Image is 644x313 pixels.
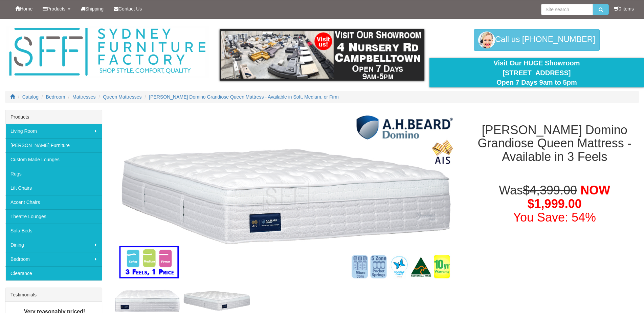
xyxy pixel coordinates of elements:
del: $4,399.00 [523,183,577,197]
a: Dining [5,238,102,252]
a: Custom Made Lounges [5,152,102,167]
a: Products [38,0,75,17]
a: Accent Chairs [5,195,102,209]
span: Contact Us [118,6,142,12]
a: Contact Us [109,0,147,17]
a: Theatre Lounges [5,209,102,224]
a: Shipping [75,0,109,17]
img: Sydney Furniture Factory [6,26,209,78]
a: Bedroom [5,252,102,266]
span: Home [20,6,32,12]
input: Site search [541,4,593,15]
a: Sofa Beds [5,224,102,238]
a: Clearance [5,266,102,280]
span: NOW $1,999.00 [528,183,610,211]
div: Visit Our HUGE Showroom [STREET_ADDRESS] Open 7 Days 9am to 5pm [435,58,639,87]
h1: Was [470,184,639,224]
img: showroom.gif [220,29,424,81]
a: Mattresses [72,94,95,100]
a: [PERSON_NAME] Furniture [5,138,102,152]
a: Lift Chairs [5,181,102,195]
div: Testimonials [5,288,102,302]
a: Queen Mattresses [103,94,141,100]
li: 0 items [614,5,634,12]
a: Home [10,0,38,17]
a: [PERSON_NAME] Domino Grandiose Queen Mattress - Available in Soft, Medium, or Firm [149,94,339,100]
font: You Save: 54% [513,210,596,224]
a: Catalog [22,94,39,100]
a: Living Room [5,124,102,138]
a: Bedroom [46,94,65,100]
a: Rugs [5,167,102,181]
div: Products [5,110,102,124]
span: Products [47,6,65,12]
h1: [PERSON_NAME] Domino Grandiose Queen Mattress - Available in 3 Feels [470,123,639,164]
span: Shipping [85,6,104,12]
